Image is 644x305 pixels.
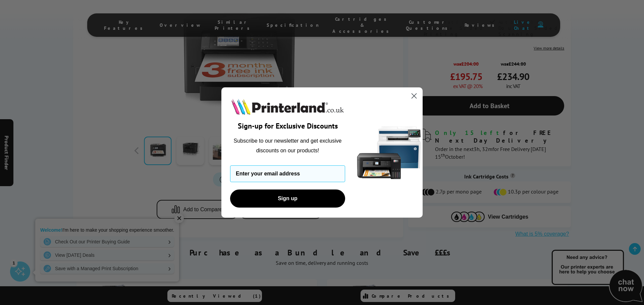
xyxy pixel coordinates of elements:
img: 5290a21f-4df8-4860-95f4-ea1e8d0e8904.png [356,87,423,218]
input: Enter your email address [230,165,345,182]
img: Printerland.co.uk [230,97,345,116]
button: Close dialog [408,90,420,102]
button: Sign up [230,189,345,208]
span: Subscribe to our newsletter and get exclusive discounts on our products! [234,138,342,153]
span: Sign-up for Exclusive Discounts [238,121,338,131]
